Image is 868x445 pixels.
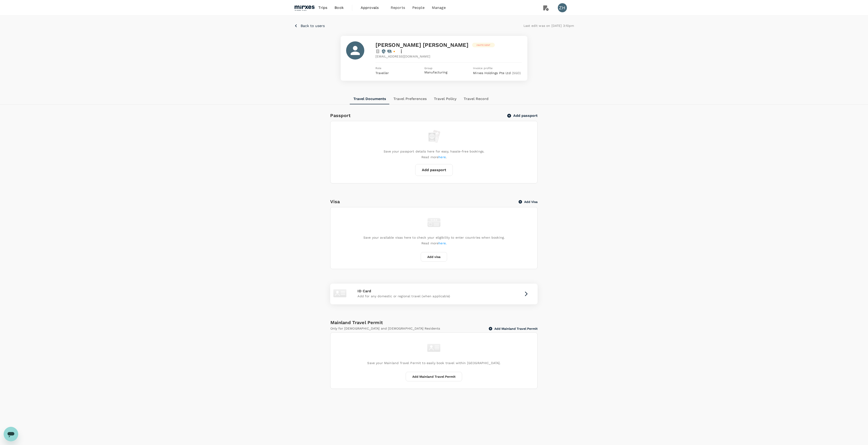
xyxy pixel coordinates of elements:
[330,198,519,205] h6: Visa
[523,23,574,28] p: Last edit was on [DATE] 3:10pm
[460,93,492,104] button: Travel Record
[412,5,425,10] span: People
[508,113,538,118] button: Add passport
[430,93,460,104] button: Travel Policy
[421,241,447,245] p: Read more
[473,71,522,75] p: Mirxes Holdings Pte Ltd
[426,340,442,356] img: id-card
[424,71,447,74] button: Manufacturing
[301,24,325,28] span: Back to users
[438,241,447,245] a: here.
[524,200,538,204] p: Add Visa
[350,93,390,104] button: Travel Documents
[363,235,505,240] p: Save your available visas here to check your eligibility to enter countries when booking.
[391,5,405,10] span: Reports
[335,5,344,10] span: Book
[375,71,389,75] span: Traveller
[4,427,18,441] iframe: Button to launch messaging window
[330,319,469,326] h6: Mainland Travel Permit
[432,5,446,10] span: Manage
[367,361,501,365] p: Save your Mainland Travel Permit to easily book travel within [GEOGRAPHIC_DATA].
[415,164,453,176] button: Add passport
[294,23,325,29] button: Back to users
[384,149,484,154] p: Save your passport details here for easy, hassle-free bookings.
[406,372,462,381] button: Add Mainland Travel Permit
[318,5,327,10] span: Trips
[426,128,442,144] img: empty passport
[426,215,442,230] img: visa
[361,5,383,10] span: Approvals
[438,155,446,159] a: here
[332,285,348,301] img: id-card
[424,66,473,71] span: Group
[294,3,315,13] img: Mirxes Holding Pte Ltd
[421,252,447,262] button: Add visa
[476,43,490,47] p: Invite sent
[375,54,430,59] span: [EMAIL_ADDRESS][DOMAIN_NAME]
[357,294,510,298] p: Add for any domestic or regional travel (when applicable)
[421,155,447,159] p: Read more .
[519,200,538,204] button: Add Visa
[375,66,424,71] span: Role
[357,288,510,294] p: ID Card
[390,93,430,104] button: Travel Preferences
[375,42,468,48] span: [PERSON_NAME] [PERSON_NAME]
[473,66,522,71] span: Invoice profile
[512,71,521,75] span: ( SGD )
[489,327,538,331] button: Add Mainland Travel Permit
[558,3,567,12] div: ZH
[330,112,350,119] h6: Passport
[330,326,469,331] p: Only for [DEMOGRAPHIC_DATA] and [DEMOGRAPHIC_DATA] Residents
